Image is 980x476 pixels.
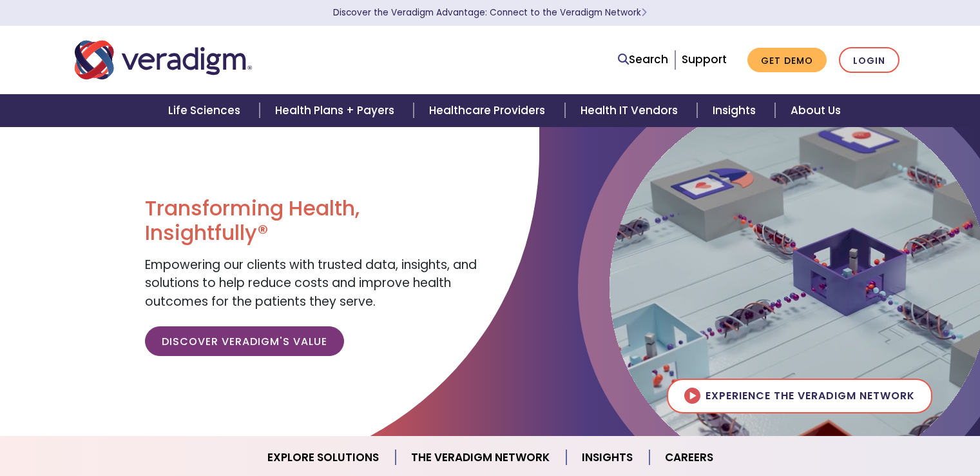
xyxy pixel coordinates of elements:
[75,39,252,81] img: Veradigm logo
[747,48,827,73] a: Get Demo
[618,51,668,68] a: Search
[839,47,899,74] a: Login
[566,441,649,474] a: Insights
[145,256,477,310] span: Empowering our clients with trusted data, insights, and solutions to help reduce costs and improv...
[682,52,727,67] a: Support
[649,441,729,474] a: Careers
[775,94,856,127] a: About Us
[333,6,647,19] a: Discover the Veradigm Advantage: Connect to the Veradigm NetworkLearn More
[153,94,260,127] a: Life Sciences
[145,326,344,356] a: Discover Veradigm's Value
[396,441,566,474] a: The Veradigm Network
[252,441,396,474] a: Explore Solutions
[145,196,480,246] h1: Transforming Health, Insightfully®
[565,94,697,127] a: Health IT Vendors
[260,94,414,127] a: Health Plans + Payers
[641,6,647,19] span: Learn More
[414,94,564,127] a: Healthcare Providers
[697,94,775,127] a: Insights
